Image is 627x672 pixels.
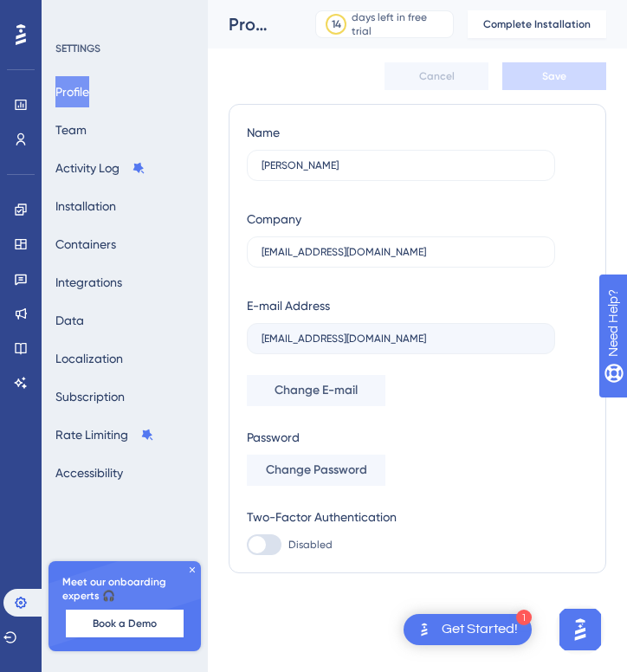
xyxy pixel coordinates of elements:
[385,62,488,90] button: Cancel
[332,17,341,31] div: 14
[554,604,606,656] iframe: UserGuiding AI Assistant Launcher
[247,295,330,316] div: E-mail Address
[247,427,555,448] div: Password
[516,610,532,625] div: 1
[55,42,196,55] div: SETTINGS
[468,10,606,38] button: Complete Installation
[288,538,333,552] span: Disabled
[55,76,89,107] button: Profile
[66,610,184,637] button: Book a Demo
[502,62,606,90] button: Save
[62,575,187,603] span: Meet our onboarding experts 🎧
[55,191,116,222] button: Installation
[55,343,123,374] button: Localization
[55,419,154,450] button: Rate Limiting
[55,457,123,488] button: Accessibility
[55,267,122,298] button: Integrations
[41,4,108,25] span: Need Help?
[229,12,272,36] div: Profile
[247,375,385,406] button: Change E-mail
[419,69,455,83] span: Cancel
[542,69,566,83] span: Save
[262,159,540,171] input: Name Surname
[247,122,280,143] div: Name
[262,333,540,345] input: E-mail Address
[483,17,591,31] span: Complete Installation
[414,619,435,640] img: launcher-image-alternative-text
[442,620,518,639] div: Get Started!
[247,507,555,527] div: Two-Factor Authentication
[404,614,532,645] div: Open Get Started! checklist, remaining modules: 1
[55,152,145,184] button: Activity Log
[275,380,358,401] span: Change E-mail
[247,455,385,486] button: Change Password
[55,229,116,260] button: Containers
[247,209,301,229] div: Company
[55,381,125,412] button: Subscription
[352,10,448,38] div: days left in free trial
[93,617,157,630] span: Book a Demo
[55,114,87,145] button: Team
[266,460,367,481] span: Change Password
[55,305,84,336] button: Data
[262,246,540,258] input: Company Name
